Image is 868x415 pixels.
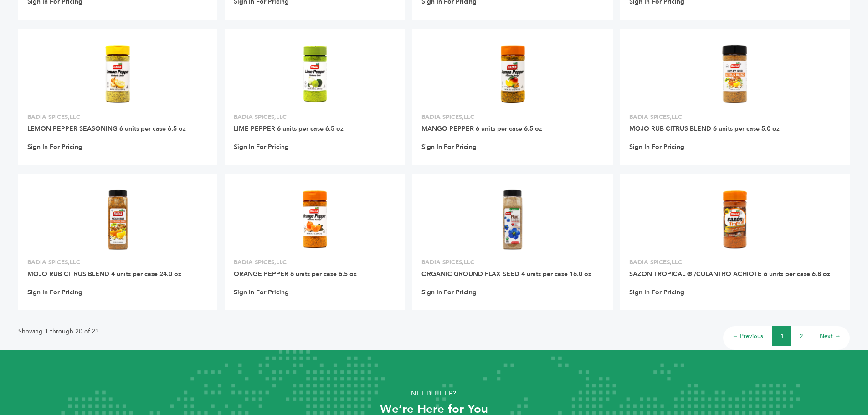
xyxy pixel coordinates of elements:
[234,124,344,133] a: LIME PEPPER 6 units per case 6.5 oz
[27,288,82,297] a: Sign In For Pricing
[85,41,151,107] img: LEMON PEPPER SEASONING 6 units per case 6.5 oz
[629,124,780,133] a: MOJO RUB CITRUS BLEND 6 units per case 5.0 oz
[480,41,546,107] img: MANGO PEPPER 6 units per case 6.5 oz
[282,186,348,252] img: ORANGE PEPPER 6 units per case 6.5 oz
[629,143,684,151] a: Sign In For Pricing
[629,113,841,121] p: BADIA SPICES,LLC
[421,288,477,297] a: Sign In For Pricing
[234,113,396,121] p: BADIA SPICES,LLC
[421,113,604,121] p: BADIA SPICES,LLC
[27,143,82,151] a: Sign In For Pricing
[421,143,477,151] a: Sign In For Pricing
[43,387,825,400] p: Need Help?
[85,186,151,252] img: MOJO RUB CITRUS BLEND 4 units per case 24.0 oz
[27,270,181,278] a: MOJO RUB CITRUS BLEND 4 units per case 24.0 oz
[421,258,604,266] p: BADIA SPICES,LLC
[234,143,289,151] a: Sign In For Pricing
[282,41,348,107] img: LIME PEPPER 6 units per case 6.5 oz
[629,258,841,266] p: BADIA SPICES,LLC
[27,258,208,266] p: BADIA SPICES,LLC
[234,270,357,278] a: ORANGE PEPPER 6 units per case 6.5 oz
[421,270,591,278] a: ORGANIC GROUND FLAX SEED 4 units per case 16.0 oz
[732,332,763,340] a: ← Previous
[27,113,208,121] p: BADIA SPICES,LLC
[781,332,784,340] a: 1
[702,41,768,107] img: MOJO RUB CITRUS BLEND 6 units per case 5.0 oz
[800,332,803,340] a: 2
[629,288,684,297] a: Sign In For Pricing
[629,270,830,278] a: SAZON TROPICAL ® /CULANTRO ACHIOTE 6 units per case 6.8 oz
[421,124,542,133] a: MANGO PEPPER 6 units per case 6.5 oz
[234,258,396,266] p: BADIA SPICES,LLC
[480,186,546,252] img: ORGANIC GROUND FLAX SEED 4 units per case 16.0 oz
[820,332,841,340] a: Next →
[702,186,768,252] img: SAZON TROPICAL ® /CULANTRO ACHIOTE 6 units per case 6.8 oz
[234,288,289,297] a: Sign In For Pricing
[27,124,186,133] a: LEMON PEPPER SEASONING 6 units per case 6.5 oz
[18,326,99,337] p: Showing 1 through 20 of 23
